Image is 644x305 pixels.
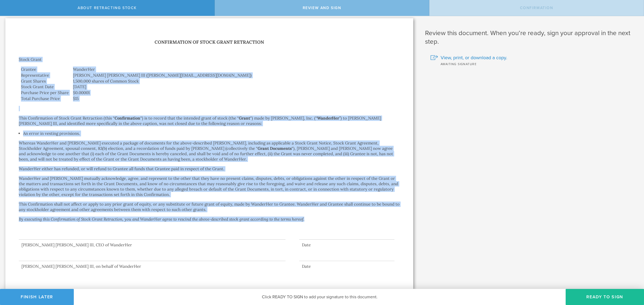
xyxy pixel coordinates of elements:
[19,84,71,90] td: Stock Grant Date
[19,38,400,46] h1: Confirmation of Stock Grant Retraction
[19,264,286,269] div: [PERSON_NAME] [PERSON_NAME] III, on behalf of WanderHer
[19,90,71,96] td: Purchase Price per Share
[115,116,140,121] strong: Confirmation
[430,61,636,66] div: Awaiting signature
[19,57,42,62] b: Stock Grant
[71,84,400,90] td: [DATE]
[520,6,553,10] span: Confirmation
[71,96,400,102] td: $15
[19,96,71,102] td: Total Purchase Price
[19,166,400,172] p: WanderHer either has refunded, or will refund to Grantee all funds that Grantee paid in respect o...
[19,78,71,84] td: Grant Shares
[71,90,400,96] td: $0.00001
[299,264,394,269] div: Date
[19,202,400,212] p: This Confirmation shall not affect or apply to any prior grant of equity, or any substitute or fu...
[71,72,400,78] td: [PERSON_NAME] [PERSON_NAME] III ([PERSON_NAME][EMAIL_ADDRESS][DOMAIN_NAME])
[19,140,400,162] p: Whereas WanderHer and [PERSON_NAME] executed a package of documents for the above-described [PERS...
[441,54,507,61] span: View, print, or download a copy.
[71,78,400,84] td: 1,500,000 shares of Common Stock
[239,116,250,121] strong: Grant
[19,217,304,222] em: By executing this Confirmation of Stock Grant Retraction, you and WanderHer agree to rescind the ...
[317,116,339,121] strong: WanderHer
[78,6,137,10] span: About Retracting Stock
[23,131,400,136] li: An error in vesting provisions.
[262,294,378,300] span: Click READY TO SIGN to add your signature to this document.
[71,66,400,72] td: WanderHer
[19,66,71,72] td: Grantee
[19,72,71,78] td: Representative
[258,146,292,151] strong: Grant Documents
[19,116,400,126] p: This Confirmation of Stock Grant Retraction (this “ “) is to record that the intended grant of st...
[303,6,341,10] span: Review and Sign
[566,289,644,305] button: Ready to Sign
[19,176,400,197] p: WanderHer and [PERSON_NAME] mutually acknowledge, agree, and represent to the other that they hav...
[425,29,636,46] h1: Review this document. When you’re ready, sign your approval in the next step.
